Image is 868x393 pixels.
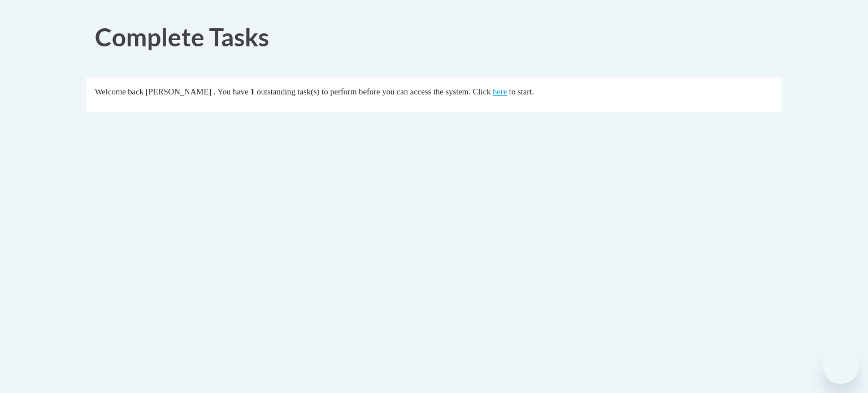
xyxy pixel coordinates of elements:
a: here [493,87,507,96]
span: Complete Tasks [95,22,269,51]
span: to start. [509,87,534,96]
span: . You have [214,87,249,96]
span: [PERSON_NAME] [146,87,211,96]
span: 1 [250,87,254,96]
iframe: Button to launch messaging window [823,348,859,384]
span: outstanding task(s) to perform before you can access the system. Click [257,87,491,96]
span: Welcome back [95,87,144,96]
